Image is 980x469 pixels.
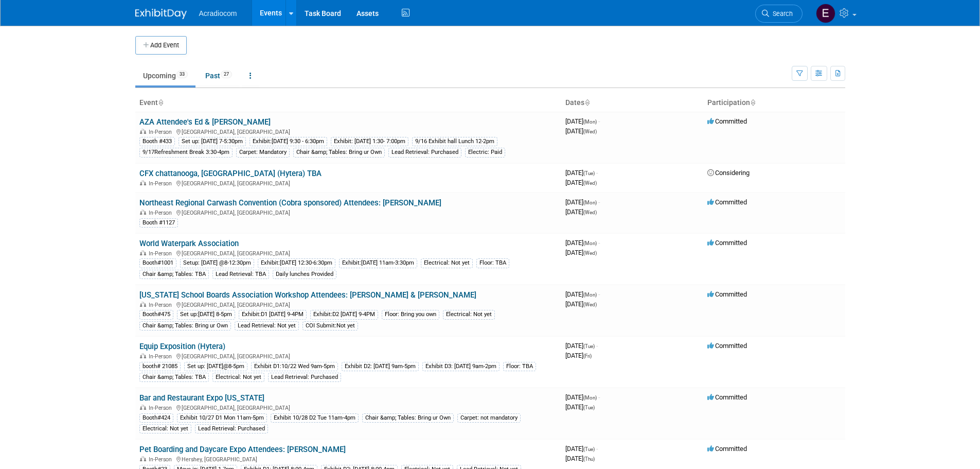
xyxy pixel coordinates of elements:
span: (Mon) [583,240,597,246]
div: [GEOGRAPHIC_DATA], [GEOGRAPHIC_DATA] [139,179,557,187]
span: (Wed) [583,129,597,134]
span: (Tue) [583,170,595,176]
div: Exhibit:D2 [DATE] 9-4PM [310,310,378,319]
th: Event [135,94,561,112]
span: In-Person [149,129,175,135]
img: Elizabeth Martinez [816,4,835,23]
div: [GEOGRAPHIC_DATA], [GEOGRAPHIC_DATA] [139,403,557,411]
div: Daily lunches Provided [273,270,336,279]
span: (Wed) [583,302,597,307]
span: - [598,239,600,247]
span: - [598,198,600,206]
div: Electrical: Not yet [421,258,473,268]
span: (Wed) [583,210,597,215]
div: Exhibit D2: [DATE] 9am-5pm [342,362,419,371]
span: (Fri) [583,353,592,359]
div: Exhibit D3: [DATE] 9am-2pm [422,362,500,371]
div: Chair &amp; Tables: Bring ur Own [139,321,231,331]
span: Committed [707,342,747,350]
span: (Mon) [583,200,597,205]
div: Booth #433 [139,137,175,146]
span: [DATE] [565,127,597,135]
span: [DATE] [565,208,597,216]
span: 33 [176,71,188,78]
span: Committed [707,445,747,453]
span: 27 [221,71,232,78]
span: (Mon) [583,292,597,298]
a: Upcoming33 [135,66,195,85]
div: Electrical: Not yet [212,373,264,382]
img: In-Person Event [140,353,146,358]
div: Carpet: Mandatory [236,148,290,157]
div: Set up: [DATE]@8-5pm [184,362,247,371]
span: (Tue) [583,405,595,410]
div: [GEOGRAPHIC_DATA], [GEOGRAPHIC_DATA] [139,300,557,308]
span: Committed [707,198,747,206]
img: In-Person Event [140,456,146,461]
a: Sort by Start Date [584,98,590,107]
div: Booth#475 [139,310,173,319]
div: Floor: Bring you own [382,310,439,319]
span: In-Person [149,353,175,360]
span: In-Person [149,302,175,308]
span: (Mon) [583,119,597,125]
span: (Tue) [583,343,595,349]
span: - [596,342,598,350]
span: Committed [707,393,747,401]
img: In-Person Event [140,180,146,185]
span: Acradiocom [199,9,237,18]
span: (Tue) [583,446,595,452]
div: Booth#424 [139,413,173,423]
div: Lead Retrieval: Purchased [195,424,268,433]
div: Electrical: Not yet [443,310,495,319]
span: Committed [707,117,747,125]
a: AZA Attendee's Ed & [PERSON_NAME] [139,117,271,127]
span: (Wed) [583,180,597,186]
a: Equip Exposition (Hytera) [139,342,225,351]
a: Past27 [198,66,240,85]
div: Floor: TBA [476,258,509,268]
button: Add Event [135,36,187,55]
span: [DATE] [565,445,598,453]
th: Participation [703,94,845,112]
div: Exhibit D1:10/22 Wed 9am-5pm [251,362,338,371]
div: Set up: [DATE] 7-5:30pm [179,137,246,146]
div: Exhibit:[DATE] 9:30 - 6:30pm [250,137,327,146]
span: - [598,393,600,401]
span: [DATE] [565,239,600,247]
a: Pet Boarding and Daycare Expo Attendees: [PERSON_NAME] [139,445,346,454]
a: World Waterpark Association [139,239,239,248]
div: Carpet: not mandatory [457,413,521,423]
div: Chair &amp; Tables: TBA [139,270,209,279]
span: [DATE] [565,198,600,206]
th: Dates [561,94,703,112]
span: Committed [707,239,747,247]
img: In-Person Event [140,129,146,134]
div: Exhibit 10/27 D1 Mon 11am-5pm [177,413,267,423]
div: booth# 21085 [139,362,181,371]
div: Set up:[DATE] 8-5pm [177,310,235,319]
span: - [596,169,598,177]
div: Lead Retrieval: Not yet [235,321,299,331]
div: Lead Retrieval: TBA [212,270,269,279]
span: Committed [707,290,747,298]
img: ExhibitDay [135,9,187,19]
div: [GEOGRAPHIC_DATA], [GEOGRAPHIC_DATA] [139,208,557,216]
div: [GEOGRAPHIC_DATA], [GEOGRAPHIC_DATA] [139,249,557,257]
span: [DATE] [565,342,598,350]
div: Floor: TBA [503,362,536,371]
div: Electrical: Not yet [139,424,191,433]
span: (Wed) [583,250,597,256]
span: [DATE] [565,179,597,186]
span: [DATE] [565,352,592,359]
span: In-Person [149,250,175,257]
span: [DATE] [565,403,595,411]
div: [GEOGRAPHIC_DATA], [GEOGRAPHIC_DATA] [139,127,557,135]
span: In-Person [149,405,175,411]
div: Lead Retrieval: Purchased [268,373,341,382]
span: Search [769,10,793,18]
a: Northeast Regional Carwash Convention (Cobra sponsored) Attendees: [PERSON_NAME] [139,198,441,207]
div: [GEOGRAPHIC_DATA], [GEOGRAPHIC_DATA] [139,352,557,360]
img: In-Person Event [140,405,146,410]
span: [DATE] [565,455,595,462]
